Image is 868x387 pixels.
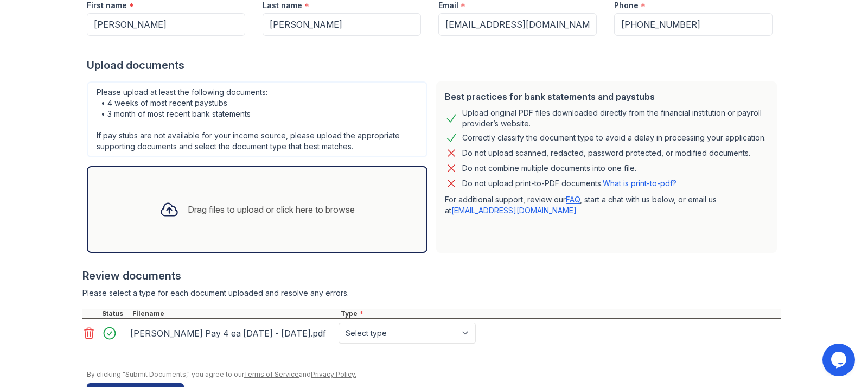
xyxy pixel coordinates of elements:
[130,309,339,318] div: Filename
[451,206,577,215] a: [EMAIL_ADDRESS][DOMAIN_NAME]
[188,203,355,216] div: Drag files to upload or click here to browse
[311,370,356,378] a: Privacy Policy.
[462,107,768,129] div: Upload original PDF files downloaded directly from the financial institution or payroll provider’...
[462,162,636,175] div: Do not combine multiple documents into one file.
[822,344,857,376] iframe: chat widget
[82,268,781,283] div: Review documents
[462,147,750,160] div: Do not upload scanned, redacted, password protected, or modified documents.
[603,179,676,188] a: What is print-to-pdf?
[87,58,781,73] div: Upload documents
[82,288,781,299] div: Please select a type for each document uploaded and resolve any errors.
[339,309,781,318] div: Type
[445,194,768,216] p: For additional support, review our , start a chat with us below, or email us at
[445,90,768,103] div: Best practices for bank statements and paystubs
[87,81,427,157] div: Please upload at least the following documents: • 4 weeks of most recent paystubs • 3 month of mo...
[566,195,580,204] a: FAQ
[244,370,299,378] a: Terms of Service
[462,178,676,189] p: Do not upload print-to-PDF documents.
[130,325,334,342] div: [PERSON_NAME] Pay 4 ea [DATE] - [DATE].pdf
[100,309,130,318] div: Status
[462,131,766,144] div: Correctly classify the document type to avoid a delay in processing your application.
[87,370,781,379] div: By clicking "Submit Documents," you agree to our and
